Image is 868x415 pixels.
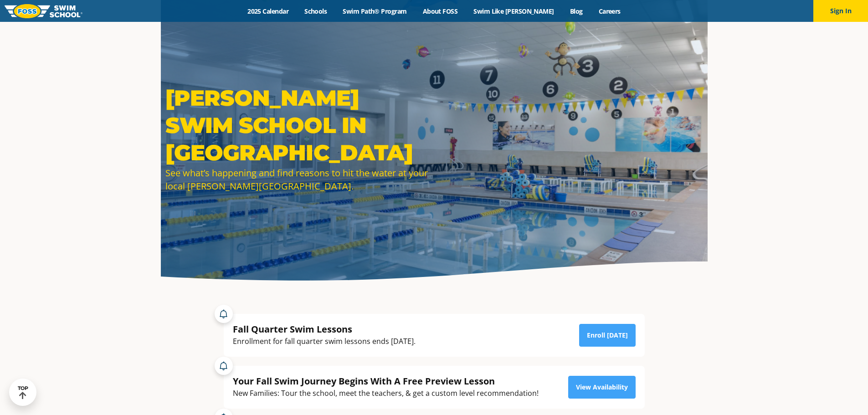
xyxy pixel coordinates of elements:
a: Schools [297,7,335,15]
div: Fall Quarter Swim Lessons [233,323,416,335]
div: Enrollment for fall quarter swim lessons ends [DATE]. [233,335,416,348]
h1: [PERSON_NAME] Swim School in [GEOGRAPHIC_DATA] [165,84,430,166]
a: Swim Like [PERSON_NAME] [466,7,562,15]
div: See what’s happening and find reasons to hit the water at your local [PERSON_NAME][GEOGRAPHIC_DATA]. [165,166,430,193]
div: TOP [18,385,28,400]
a: Careers [591,7,628,15]
div: Your Fall Swim Journey Begins With A Free Preview Lesson [233,375,539,387]
a: About FOSS [415,7,466,15]
a: View Availability [568,376,636,399]
a: 2025 Calendar [240,7,297,15]
a: Swim Path® Program [335,7,415,15]
a: Blog [562,7,591,15]
div: New Families: Tour the school, meet the teachers, & get a custom level recommendation! [233,387,539,400]
img: FOSS Swim School Logo [5,4,82,18]
a: Enroll [DATE] [579,324,636,347]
